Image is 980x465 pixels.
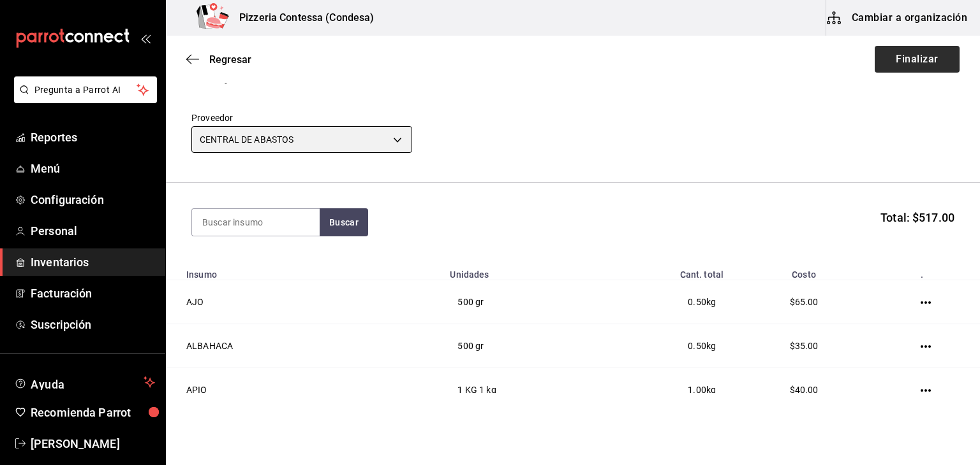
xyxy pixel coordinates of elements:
[688,341,706,351] span: 0.50
[186,54,251,66] button: Regresar
[31,222,155,240] span: Personal
[598,368,731,412] td: kg
[31,404,155,421] span: Recomienda Parrot
[191,126,412,153] div: CENTRAL DE ABASTOS
[14,76,157,103] button: Pregunta a Parrot AI
[598,262,731,280] th: Cant. total
[229,10,375,25] h3: Pizzeria Contessa (Condesa)
[31,129,155,146] span: Reportes
[731,262,877,280] th: Costo
[166,262,442,280] th: Insumo
[880,209,954,226] span: Total: $517.00
[166,324,442,368] td: ALBAHACA
[192,209,320,236] input: Buscar insumo
[31,254,155,271] span: Inventarios
[877,262,980,280] th: .
[166,368,442,412] td: APIO
[191,113,412,122] label: Proveedor
[875,46,960,73] button: Finalizar
[442,262,598,280] th: Unidades
[31,191,155,208] span: Configuración
[9,92,157,106] a: Pregunta a Parrot AI
[598,324,731,368] td: kg
[790,297,819,307] span: $65.00
[790,385,819,395] span: $40.00
[320,208,368,236] button: Buscar
[34,83,137,97] span: Pregunta a Parrot AI
[31,285,155,302] span: Facturación
[31,375,138,390] span: Ayuda
[31,316,155,333] span: Suscripción
[442,280,598,324] td: 500 gr
[442,368,598,412] td: 1 KG 1 kg
[688,385,706,395] span: 1.00
[166,280,442,324] td: AJO
[790,341,819,351] span: $35.00
[688,297,706,307] span: 0.50
[442,324,598,368] td: 500 gr
[31,435,155,452] span: [PERSON_NAME]
[598,280,731,324] td: kg
[140,33,151,43] button: open_drawer_menu
[31,160,155,177] span: Menú
[209,54,251,66] span: Regresar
